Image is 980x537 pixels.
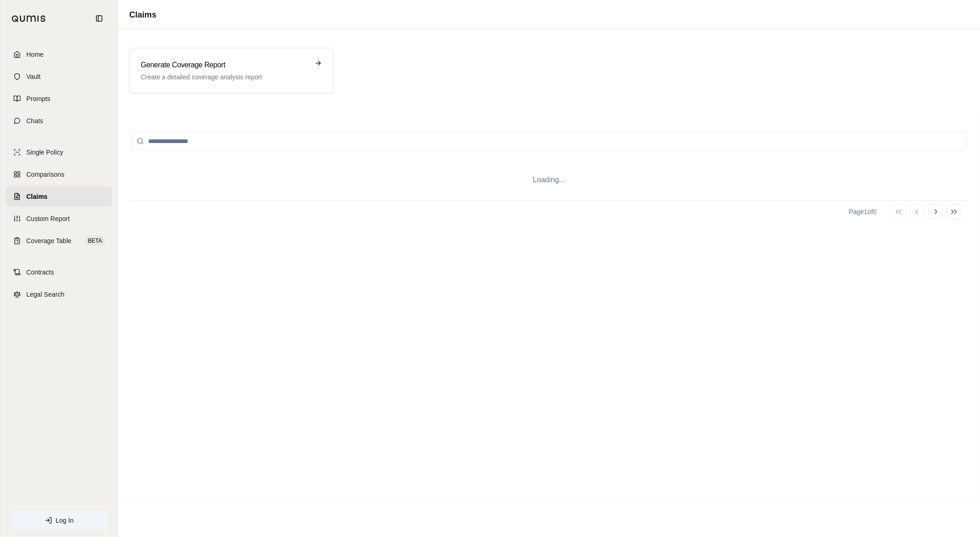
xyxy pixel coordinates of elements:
[10,511,108,530] a: Log In
[6,44,112,65] a: Home
[6,186,112,207] a: Claims
[26,148,63,157] span: Single Policy
[6,231,112,251] a: Coverage TableBETA
[26,94,50,103] span: Prompts
[141,72,309,82] p: Create a detailed coverage analysis report
[26,290,65,299] span: Legal Search
[26,192,48,201] span: Claims
[6,89,112,109] a: Prompts
[12,15,46,22] img: Qumis Logo
[6,164,112,185] a: Comparisons
[85,236,105,245] span: BETA
[56,516,74,525] span: Log In
[6,284,112,304] a: Legal Search
[849,207,877,216] div: Page 1 of 0
[6,209,112,229] a: Custom Report
[92,11,107,26] button: Collapse sidebar
[6,111,112,131] a: Chats
[26,236,72,245] span: Coverage Table
[129,160,969,200] div: Loading...
[26,214,70,223] span: Custom Report
[26,170,64,179] span: Comparisons
[6,66,112,87] a: Vault
[6,142,112,162] a: Single Policy
[26,116,43,125] span: Chats
[129,8,156,21] h1: Claims
[6,262,112,282] a: Contracts
[141,60,309,71] h3: Generate Coverage Report
[26,268,54,277] span: Contracts
[26,72,41,81] span: Vault
[26,50,43,59] span: Home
